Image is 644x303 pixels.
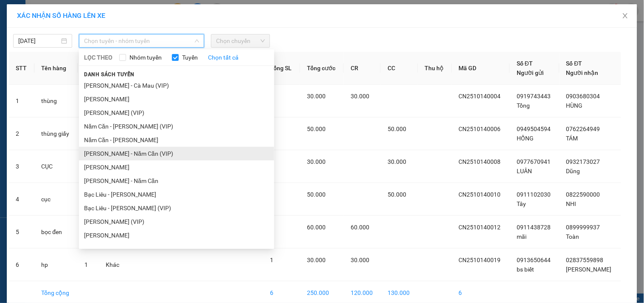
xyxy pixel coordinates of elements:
span: 0932173027 [566,158,600,165]
li: [PERSON_NAME] [79,92,274,106]
li: Hotline: 02839552959 [79,31,355,42]
span: 0903680304 [566,93,600,100]
span: 0911438728 [517,224,551,231]
li: [PERSON_NAME] - Năm Căn [79,174,274,188]
td: 4 [9,183,34,216]
img: logo.jpg [11,11,53,53]
span: down [194,38,200,43]
span: CN2510140019 [459,257,501,263]
span: mãi [517,233,526,240]
span: 0949504594 [517,126,551,132]
span: 50.000 [388,126,406,132]
td: bọc đen [34,216,78,249]
span: CN2510140012 [459,224,501,231]
td: thùng giấy [34,117,78,150]
span: CN2510140010 [459,191,501,198]
li: [PERSON_NAME] - Hộ Phòng [79,242,274,256]
span: Dũng [566,168,580,174]
span: CN2510140006 [459,126,501,132]
th: Thu hộ [418,52,452,85]
span: 0899999937 [566,224,600,231]
span: Chọn tuyến - nhóm tuyến [84,34,199,47]
td: 2 [9,117,34,150]
span: NHI [566,200,577,207]
span: CN2510140004 [459,93,501,100]
button: Close [613,4,637,28]
th: Tổng SL [264,52,300,85]
span: Tuyến [179,53,201,62]
span: 0822590000 [566,191,600,198]
input: 14/10/2025 [18,36,59,46]
li: Năm Căn - [PERSON_NAME] [79,133,274,147]
td: Khác [99,249,127,281]
span: 30.000 [351,93,369,100]
td: 6 [9,249,34,281]
b: GỬI : Trạm Cái Nước [11,62,118,76]
span: LUÂN [517,168,532,174]
li: [PERSON_NAME] - Cà Mau (VIP) [79,79,274,92]
span: 50.000 [307,191,326,198]
span: [PERSON_NAME] [566,266,612,273]
span: CN2510140008 [459,158,501,165]
span: 02837559898 [566,257,604,263]
span: 50.000 [388,191,406,198]
span: TÁM [566,135,578,142]
span: 0913650644 [517,257,551,263]
span: 30.000 [388,158,406,165]
li: Bạc Liêu - [PERSON_NAME] (VIP) [79,201,274,215]
li: [PERSON_NAME] [79,160,274,174]
td: 5 [9,216,34,249]
th: Tên hàng [34,52,78,85]
span: Danh sách tuyến [79,71,140,78]
span: Số ĐT [566,60,582,67]
td: 3 [9,150,34,183]
span: 0919743443 [517,93,551,100]
span: 0762264949 [566,126,600,132]
span: 30.000 [307,257,326,263]
span: bs biết [517,266,534,273]
th: CC [381,52,418,85]
th: SL [78,52,99,85]
span: Toàn [566,233,579,240]
span: HỒNG [517,135,534,142]
th: STT [9,52,34,85]
span: 1 [84,261,88,268]
a: Chọn tất cả [208,53,239,62]
th: Tổng cước [300,52,344,85]
li: [PERSON_NAME] - Năm Căn (VIP) [79,147,274,160]
span: Tồng [517,102,530,109]
span: Tây [517,200,526,207]
td: hp [34,249,78,281]
td: CỤC [34,150,78,183]
li: Năm Căn - [PERSON_NAME] (VIP) [79,120,274,133]
span: 1 [270,257,274,263]
td: thùng [34,85,78,117]
span: close [622,12,629,19]
span: 50.000 [307,126,326,132]
li: [PERSON_NAME] (VIP) [79,215,274,229]
span: Người nhận [566,69,599,76]
span: 60.000 [351,224,369,231]
span: 30.000 [351,257,369,263]
span: 30.000 [307,158,326,165]
li: [PERSON_NAME] (VIP) [79,106,274,120]
span: HÙNG [566,102,583,109]
span: 0911102030 [517,191,551,198]
li: [PERSON_NAME] [79,229,274,242]
li: 26 Phó Cơ Điều, Phường 12 [79,21,355,31]
span: LỌC THEO [84,53,112,62]
li: Bạc Liêu - [PERSON_NAME] [79,188,274,201]
span: Chọn chuyến [216,34,265,47]
th: CR [344,52,381,85]
span: Số ĐT [517,60,533,67]
td: cục [34,183,78,216]
td: 1 [9,85,34,117]
span: 60.000 [307,224,326,231]
span: 30.000 [307,93,326,100]
span: Nhóm tuyến [126,53,165,62]
span: 0977670941 [517,158,551,165]
span: XÁC NHẬN SỐ HÀNG LÊN XE [17,11,105,20]
th: Mã GD [452,52,510,85]
span: Người gửi [517,69,544,76]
